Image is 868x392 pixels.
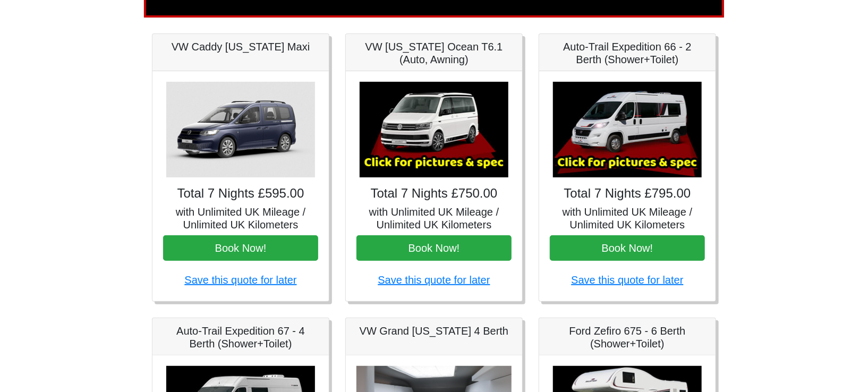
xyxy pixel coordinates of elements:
h5: Ford Zefiro 675 - 6 Berth (Shower+Toilet) [550,325,705,350]
h5: Auto-Trail Expedition 66 - 2 Berth (Shower+Toilet) [550,40,705,66]
h5: VW [US_STATE] Ocean T6.1 (Auto, Awning) [356,40,512,66]
button: Book Now! [163,235,318,261]
button: Book Now! [356,235,512,261]
img: VW Caddy California Maxi [166,82,315,177]
a: Save this quote for later [571,274,683,286]
h4: Total 7 Nights £595.00 [163,186,318,201]
h5: with Unlimited UK Mileage / Unlimited UK Kilometers [356,206,512,231]
h5: with Unlimited UK Mileage / Unlimited UK Kilometers [550,206,705,231]
img: Auto-Trail Expedition 66 - 2 Berth (Shower+Toilet) [553,82,702,177]
img: VW California Ocean T6.1 (Auto, Awning) [360,82,508,177]
h4: Total 7 Nights £795.00 [550,186,705,201]
a: Save this quote for later [184,274,296,286]
h5: with Unlimited UK Mileage / Unlimited UK Kilometers [163,206,318,231]
h5: Auto-Trail Expedition 67 - 4 Berth (Shower+Toilet) [163,325,318,350]
h5: VW Grand [US_STATE] 4 Berth [356,325,512,337]
h5: VW Caddy [US_STATE] Maxi [163,40,318,53]
button: Book Now! [550,235,705,261]
h4: Total 7 Nights £750.00 [356,186,512,201]
a: Save this quote for later [378,274,490,286]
